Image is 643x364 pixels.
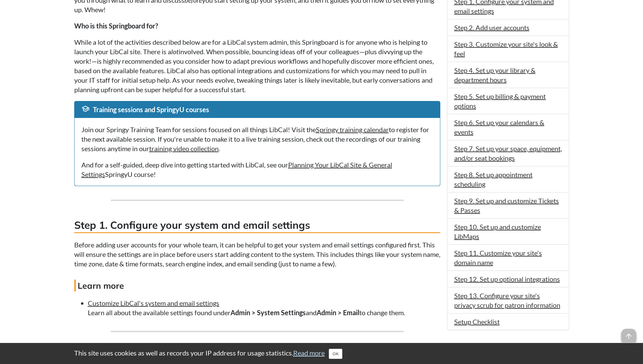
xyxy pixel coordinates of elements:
[454,318,500,326] a: Setup Checklist
[454,291,560,309] a: Step 13. Configure your site's privacy scrub for patron information
[171,47,179,56] em: lot
[454,92,546,110] a: Step 5. Set up billing & payment options
[74,218,440,233] h3: Step 1. Configure your system and email settings
[454,170,533,188] a: Step 8. Set up appointment scheduling
[230,308,306,317] strong: Admin > System Settings
[81,105,89,113] span: school
[316,125,389,134] a: Springy training calendar
[454,249,542,266] a: Step 11. Customize your site's domain name
[454,40,558,58] a: Step 3. Customize your site's look & feel
[81,160,433,179] p: And for a self-guided, deep dive into getting started with LibCal, see our SpringyU course!
[454,118,544,136] a: Step 6. Set up your calendars & events
[74,22,158,30] strong: Who is this Springboard for?
[454,275,560,283] a: Step 12. Set up optional integrations
[454,66,536,84] a: Step 4. Set up your library & department hours
[74,37,440,94] p: While a lot of the activities described below are for a LibCal system admin, this Springboard is ...
[149,144,219,153] a: training video collection
[454,144,562,162] a: Step 7. Set up your space, equipment, and/or seat bookings
[74,240,440,268] p: Before adding user accounts for your whole team, it can be helpful to get your system and email s...
[88,298,440,317] li: Learn all about the available settings found under and to change them.
[621,329,636,344] span: arrow_upward
[454,223,541,240] a: Step 10. Set up and customize LibMaps
[329,349,342,359] button: Close
[317,308,359,317] strong: Admin > Email
[454,197,559,214] a: Step 9. Set up and customize Tickets & Passes
[88,299,219,307] a: Customize LibCal's system and email settings
[67,348,576,359] div: This site uses cookies as well as records your IP address for usage statistics.
[74,280,440,291] h4: Learn more
[454,23,529,32] a: Step 2. Add user accounts
[621,329,636,338] a: arrow_upward
[293,349,325,357] a: Read more
[93,105,209,114] span: Training sessions and SpringyU courses
[81,125,433,153] p: Join our Springy Training Team for sessions focused on all things LibCal! Visit the to register f...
